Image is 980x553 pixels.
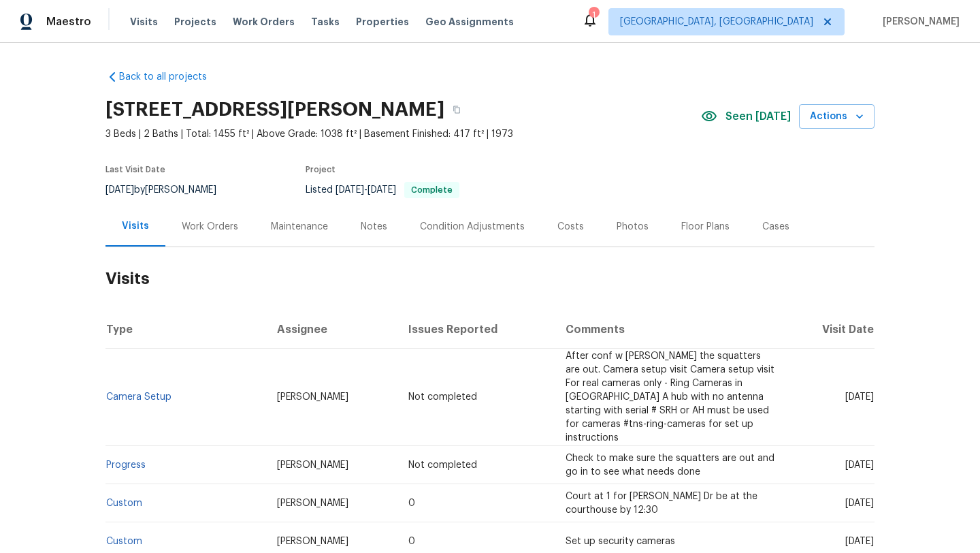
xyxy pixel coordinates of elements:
[277,392,348,402] span: [PERSON_NAME]
[845,499,874,508] span: [DATE]
[762,220,789,234] div: Cases
[106,499,142,508] a: Custom
[725,110,791,123] span: Seen [DATE]
[420,220,525,234] div: Condition Adjustments
[106,537,142,546] a: Custom
[425,15,514,29] span: Geo Assignments
[174,15,216,29] span: Projects
[277,499,348,508] span: [PERSON_NAME]
[336,185,364,195] span: [DATE]
[106,392,171,402] a: Camera Setup
[105,185,134,195] span: [DATE]
[444,97,469,122] button: Copy Address
[367,185,396,195] span: [DATE]
[810,108,864,125] span: Actions
[681,220,730,234] div: Floor Plans
[105,311,266,349] th: Type
[336,185,396,195] span: -
[620,15,813,29] span: [GEOGRAPHIC_DATA], [GEOGRAPHIC_DATA]
[397,311,554,349] th: Issues Reported
[105,127,701,141] span: 3 Beds | 2 Baths | Total: 1455 ft² | Above Grade: 1038 ft² | Basement Finished: 417 ft² | 1973
[799,104,875,129] button: Actions
[277,537,348,546] span: [PERSON_NAME]
[356,15,409,29] span: Properties
[105,247,875,311] h2: Visits
[877,15,960,29] span: [PERSON_NAME]
[122,219,149,233] div: Visits
[105,165,165,174] span: Last Visit Date
[277,460,348,470] span: [PERSON_NAME]
[106,460,146,470] a: Progress
[306,185,459,195] span: Listed
[617,220,649,234] div: Photos
[406,186,458,194] span: Complete
[785,311,875,349] th: Visit Date
[46,15,91,29] span: Maestro
[408,460,477,470] span: Not completed
[566,454,774,477] span: Check to make sure the squatters are out and go in to see what needs done
[266,311,398,349] th: Assignee
[130,15,158,29] span: Visits
[566,492,757,515] span: Court at 1 for [PERSON_NAME] Dr be at the courthouse by 12:30
[271,220,328,234] div: Maintenance
[233,15,295,29] span: Work Orders
[105,182,233,198] div: by [PERSON_NAME]
[408,392,477,402] span: Not completed
[845,537,874,546] span: [DATE]
[589,8,598,22] div: 1
[845,392,874,402] span: [DATE]
[408,537,415,546] span: 0
[408,499,415,508] span: 0
[845,460,874,470] span: [DATE]
[105,70,236,84] a: Back to all projects
[105,103,444,116] h2: [STREET_ADDRESS][PERSON_NAME]
[557,220,584,234] div: Costs
[182,220,238,234] div: Work Orders
[566,537,675,546] span: Set up security cameras
[311,17,340,27] span: Tasks
[566,351,774,443] span: After conf w [PERSON_NAME] the squatters are out. Camera setup visit Camera setup visit For real ...
[555,311,785,349] th: Comments
[306,165,336,174] span: Project
[361,220,387,234] div: Notes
